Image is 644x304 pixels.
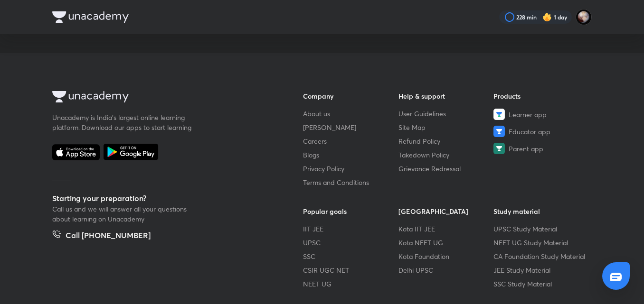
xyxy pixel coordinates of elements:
[303,109,398,119] a: About us
[493,224,589,234] a: UPSC Study Material
[303,122,398,132] a: [PERSON_NAME]
[493,251,589,261] a: CA Foundation Study Material
[303,91,398,101] h6: Company
[303,136,398,146] a: Careers
[493,279,589,289] a: SSC Study Material
[493,143,589,154] a: Parent app
[52,230,151,243] a: Call [PHONE_NUMBER]
[493,238,589,248] a: NEET UG Study Material
[493,126,589,137] a: Educator app
[493,265,589,275] a: JEE Study Material
[493,91,589,101] h6: Products
[398,136,494,146] a: Refund Policy
[398,150,494,160] a: Takedown Policy
[493,143,505,154] img: Parent app
[398,224,494,234] a: Kota IIT JEE
[52,91,273,105] a: Company Logo
[398,122,494,132] a: Site Map
[303,136,327,146] span: Careers
[398,109,494,119] a: User Guidelines
[398,251,494,261] a: Kota Foundation
[493,109,505,120] img: Learner app
[303,265,398,275] a: CSIR UGC NET
[52,204,195,224] p: Call us and we will answer all your questions about learning on Unacademy
[398,238,494,248] a: Kota NEET UG
[398,265,494,275] a: Delhi UPSC
[493,109,589,120] a: Learner app
[303,164,398,174] a: Privacy Policy
[509,110,547,120] span: Learner app
[303,150,398,160] a: Blogs
[303,177,398,187] a: Terms and Conditions
[52,193,273,204] h5: Starting your preparation?
[52,91,129,102] img: Company Logo
[509,127,550,137] span: Educator app
[398,91,494,101] h6: Help & support
[509,144,543,154] span: Parent app
[493,126,505,137] img: Educator app
[542,12,552,22] img: streak
[52,11,129,23] img: Company Logo
[66,230,151,243] h5: Call [PHONE_NUMBER]
[303,238,398,248] a: UPSC
[398,206,494,216] h6: [GEOGRAPHIC_DATA]
[303,206,398,216] h6: Popular goals
[493,206,589,216] h6: Study material
[303,279,398,289] a: NEET UG
[398,164,494,174] a: Grievance Redressal
[52,112,195,132] p: Unacademy is India’s largest online learning platform. Download our apps to start learning
[303,224,398,234] a: IIT JEE
[576,9,592,25] img: Swarit
[303,251,398,261] a: SSC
